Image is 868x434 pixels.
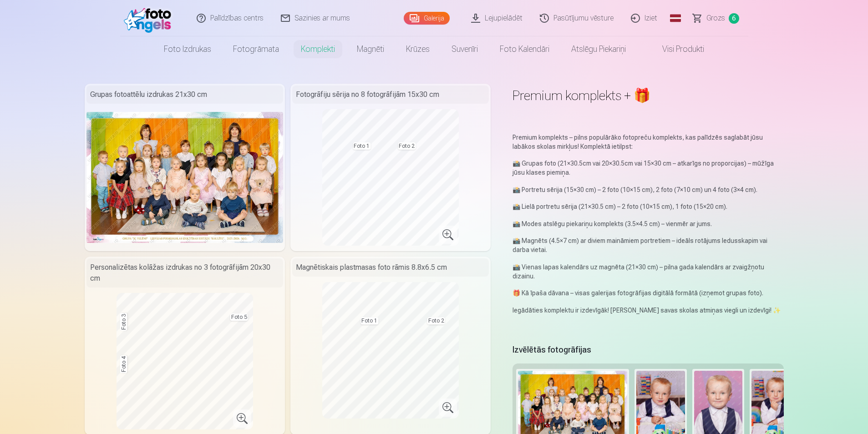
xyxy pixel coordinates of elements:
[222,36,290,62] a: Fotogrāmata
[292,258,489,277] div: Magnētiskais plastmasas foto rāmis 8.8x6.5 cm
[637,36,715,62] a: Visi produkti
[706,13,725,24] span: Grozs
[513,288,783,298] p: 🎁 Kā īpaša dāvana – visas galerijas fotogrāfijas digitālā formātā (izņemot grupas foto).
[513,306,783,315] p: Iegādāties komplektu ir izdevīgāk! [PERSON_NAME] savas skolas atmiņas viegli un izdevīgi! ✨
[513,87,783,104] h1: Premium komplekts + 🎁
[513,343,591,356] h5: Izvēlētās fotogrāfijas
[729,13,739,24] span: 6
[560,36,637,62] a: Atslēgu piekariņi
[513,159,783,177] p: 📸 Grupas foto (21×30.5cm vai 20×30.5cm vai 15×30 cm – atkarīgs no proporcijas) – mūžīga jūsu klas...
[513,236,783,254] p: 📸 Magnēts (4.5×7 cm) ar diviem maināmiem portretiem – ideāls rotājums ledusskapim vai darba vietai.
[489,36,560,62] a: Foto kalendāri
[404,12,450,25] a: Galerija
[346,36,395,62] a: Magnēti
[513,133,783,151] p: Premium komplekts – pilns populārāko fotopreču komplekts, kas palīdzēs saglabāt jūsu labākos skol...
[513,262,783,281] p: 📸 Vienas lapas kalendārs uz magnēta (21×30 cm) – pilna gada kalendārs ar zvaigžņotu dizainu.
[513,202,783,211] p: 📸 Lielā portretu sērija (21×30.5 cm) – 2 foto (10×15 cm), 1 foto (15×20 cm).
[441,36,489,62] a: Suvenīri
[124,4,176,33] img: /fa1
[86,86,283,104] div: Grupas fotoattēlu izdrukas 21x30 cm
[513,219,783,228] p: 📸 Modes atslēgu piekariņu komplekts (3.5×4.5 cm) – vienmēr ar jums.
[292,86,489,104] div: Fotogrāfiju sērija no 8 fotogrāfijām 15x30 cm
[395,36,441,62] a: Krūzes
[513,185,783,194] p: 📸 Portretu sērija (15×30 cm) – 2 foto (10×15 cm), 2 foto (7×10 cm) un 4 foto (3×4 cm).
[153,36,222,62] a: Foto izdrukas
[290,36,346,62] a: Komplekti
[86,258,283,288] div: Personalizētas kolāžas izdrukas no 3 fotogrāfijām 20x30 cm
